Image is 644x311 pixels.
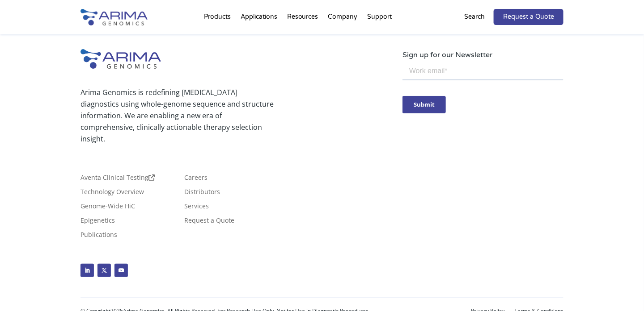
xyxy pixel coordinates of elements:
img: Arima-Genomics-logo [80,49,161,69]
a: Request a Quote [494,9,563,25]
a: Careers [184,174,208,184]
p: Sign up for our Newsletter [402,49,563,61]
a: Follow on Youtube [114,264,128,277]
a: Technology Overview [80,189,144,199]
a: Services [184,203,209,213]
a: Distributors [184,189,220,199]
a: Follow on X [97,264,111,277]
a: Publications [80,232,117,241]
img: Arima-Genomics-logo [80,9,148,25]
a: Epigenetics [80,217,115,227]
p: Search [464,11,485,23]
a: Follow on LinkedIn [80,264,94,277]
a: Aventa Clinical Testing [80,174,155,184]
iframe: Form 0 [402,61,563,129]
iframe: Chat Widget [599,268,644,311]
p: Arima Genomics is redefining [MEDICAL_DATA] diagnostics using whole-genome sequence and structure... [80,87,274,145]
a: Request a Quote [184,217,234,227]
a: Genome-Wide HiC [80,203,135,213]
